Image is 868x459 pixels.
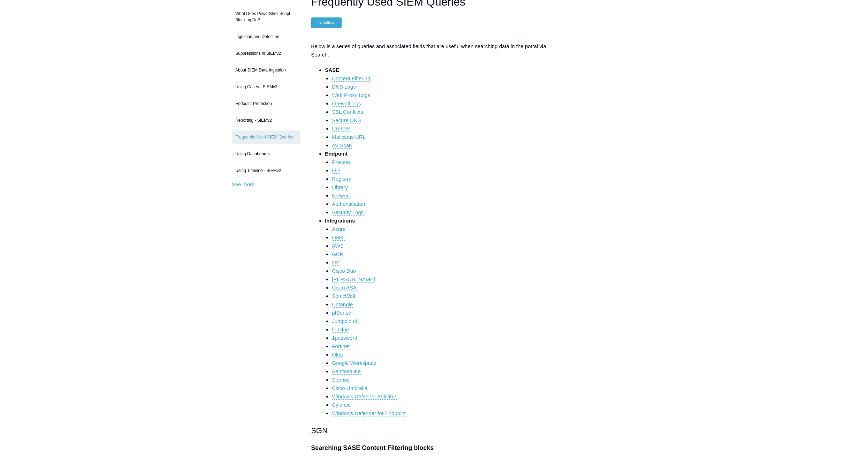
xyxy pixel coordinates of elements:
a: What Does PowerShell Script Blocking Do? [232,7,300,27]
a: Fortinet [332,343,350,349]
a: Registry [332,176,351,182]
a: Using Cases - SIEMv2 [232,80,300,93]
a: Frequently Used SIEM Queries [232,130,300,144]
a: SentinelOne [332,368,361,375]
a: Azure [332,226,345,232]
a: Using Timeline - SIEMv2 [232,164,300,177]
a: Process [332,159,351,165]
a: IT Glue [332,326,349,333]
a: Windows Defender Antivirus [332,393,397,400]
a: Authentication [332,201,365,207]
a: Okta [332,352,343,358]
strong: Integrations [325,218,355,224]
a: Untangle [332,301,353,308]
a: See more [232,181,254,187]
h2: SGN [311,424,557,437]
a: Malicious URL [332,134,366,140]
a: O365 [332,234,345,241]
a: Cylance [332,402,351,408]
a: About SIEM Data Ingestion [232,63,300,77]
a: Using Dashboards [232,147,300,160]
strong: Endpoint [325,151,348,157]
a: Content Filtering [332,75,370,82]
p: Below is a series of queries and associated fields that are useful when searching data in the por... [311,42,557,59]
a: pfSense [332,310,351,316]
a: SSL Conflicts [332,109,363,115]
a: IDS/IPS [332,126,350,132]
a: SonicWall [332,293,355,299]
a: Library [332,184,348,190]
a: File [332,167,340,174]
a: Network [332,193,351,199]
a: Firewall logs [332,100,361,107]
a: Secure DNS [332,117,361,123]
a: Ingestion and Detection [232,30,300,43]
a: Security Logs [332,209,364,216]
a: Jumpcloud [332,318,357,324]
a: Cisco Duo [332,268,356,274]
a: Sophos [332,377,350,383]
h3: Searching SASE Content Filtering blocks [311,443,557,453]
a: AWS [332,243,344,249]
a: IIS [332,259,338,266]
a: Windows Defender for Endpoint [332,410,406,416]
strong: SASE [325,67,339,73]
a: Cisco ASA [332,285,357,291]
a: Web Proxy Logs [332,92,370,98]
a: Cisco Umbrella [332,385,367,391]
a: GCP [332,251,343,257]
button: Unfollow Article [311,17,342,28]
a: [PERSON_NAME] [332,276,375,283]
a: 1password [332,335,357,341]
a: AV Scan [332,142,352,149]
a: Reporting - SIEMv2 [232,114,300,127]
a: Endpoint Protection [232,97,300,110]
a: Suppressions in SIEMv2 [232,47,300,60]
a: Google Workspace [332,360,376,366]
a: DNS Logs [332,84,356,90]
